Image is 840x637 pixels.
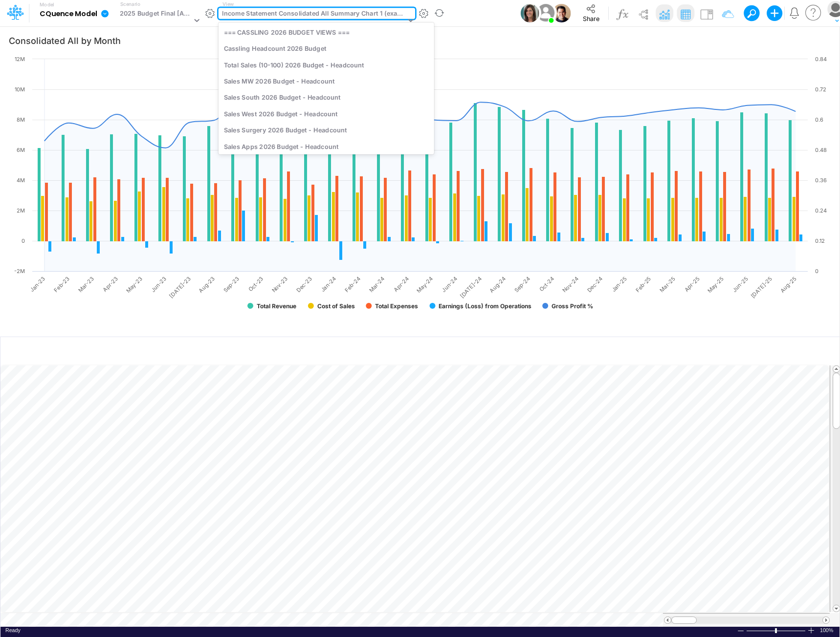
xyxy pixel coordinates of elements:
[815,116,823,123] text: 0.6
[488,275,507,294] text: Aug-24
[586,275,604,293] text: Dec-24
[14,268,25,275] text: -2M
[9,341,627,361] input: Type a title here
[125,275,144,294] text: May-23
[659,275,677,293] text: Mar-25
[513,275,531,293] text: Sep-24
[553,4,571,22] img: User Image Icon
[521,4,539,22] img: User Image Icon
[77,275,95,293] text: Mar-23
[815,207,827,214] text: 0.24
[257,302,296,310] text: Total Revenue
[29,275,47,293] text: Jan-23
[168,275,192,299] text: [DATE]-23
[17,116,25,123] text: 8M
[538,275,555,293] text: Oct-24
[815,86,826,93] text: 0.72
[222,275,241,293] text: Sep-23
[8,30,735,50] input: Type a title here
[575,1,607,25] button: Share
[150,275,168,293] text: Jun-23
[15,56,25,63] text: 12M
[820,627,835,634] span: 100%
[416,275,435,294] text: May-24
[198,275,217,294] text: Aug-23
[5,627,21,634] div: In Ready mode
[40,10,97,19] b: CQuence Model
[375,302,418,310] text: Total Expenses
[441,275,459,293] text: Jun-24
[270,275,289,294] text: Nov-23
[552,302,593,310] text: Gross Profit %
[706,275,725,294] text: May-25
[219,106,434,122] div: Sales West 2026 Budget - Headcount
[40,2,54,8] label: Model
[815,268,818,275] text: 0
[535,2,557,24] img: User Image Icon
[343,275,361,293] text: Feb-24
[737,627,745,635] div: Zoom Out
[101,275,119,293] text: Apr-23
[779,275,798,294] text: Aug-25
[15,86,25,93] text: 10M
[820,627,835,634] div: Zoom level
[815,147,827,153] text: 0.48
[120,9,192,20] div: 2025 Budget Final [Active]
[317,302,355,310] text: Cost of Sales
[17,147,25,153] text: 6M
[392,275,410,293] text: Apr-24
[583,15,599,22] span: Share
[219,41,434,57] div: Cassling Headcount 2026 Budget
[219,122,434,138] div: Sales Surgery 2026 Budget - Headcount
[53,275,71,293] text: Feb-23
[295,275,313,293] text: Dec-23
[789,7,800,19] a: Notifications
[746,627,807,634] div: Zoom
[439,302,531,310] text: Earnings (Loss) from Operations
[319,275,337,293] text: Jan-24
[815,56,827,63] text: 0.84
[222,0,234,8] label: View
[561,275,580,294] text: Nov-24
[815,237,825,244] text: 0.12
[247,275,265,293] text: Oct-23
[17,177,25,184] text: 4M
[120,0,140,8] label: Scenario
[610,275,628,293] text: Jan-25
[750,275,774,299] text: [DATE]-25
[815,177,827,184] text: 0.36
[731,275,749,293] text: Jun-25
[634,275,652,293] text: Feb-25
[17,207,25,214] text: 2M
[807,627,815,634] div: Zoom In
[219,138,434,154] div: Sales Apps 2026 Budget - Headcount
[222,9,405,20] div: Income Statement Consolidated All Summary Chart 1 (example)
[775,628,777,633] div: Zoom
[368,275,386,293] text: Mar-24
[22,237,25,244] text: 0
[219,57,434,73] div: Total Sales (10-100) 2026 Budget - Headcount
[459,275,483,299] text: [DATE]-24
[5,627,21,633] span: Ready
[219,73,434,89] div: Sales MW 2026 Budget - Headcount
[683,275,701,293] text: Apr-25
[219,24,434,40] div: === CASSLING 2026 BUDGET VIEWS ===
[219,89,434,106] div: Sales South 2026 Budget - Headcount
